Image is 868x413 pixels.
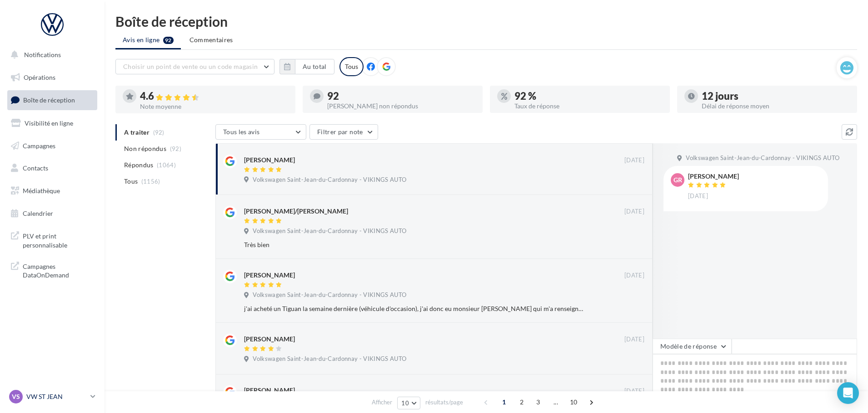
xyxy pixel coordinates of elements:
span: ... [549,395,563,409]
span: Afficher [372,398,392,407]
a: Opérations [5,68,99,87]
div: Open Intercom Messenger [837,382,859,404]
div: [PERSON_NAME]/[PERSON_NAME] [244,207,348,216]
button: Au total [279,59,334,74]
span: Volkswagen Saint-Jean-du-Cardonnay - VIKINGS AUTO [686,154,839,162]
span: Volkswagen Saint-Jean-du-Cardonnay - VIKINGS AUTO [253,291,406,299]
div: 4.6 [140,91,288,102]
a: Campagnes [5,136,99,155]
a: Campagnes DataOnDemand [5,257,99,283]
span: Volkswagen Saint-Jean-du-Cardonnay - VIKINGS AUTO [253,227,406,235]
button: 10 [397,397,420,409]
div: 92 % [514,91,663,101]
div: [PERSON_NAME] [244,271,295,280]
div: [PERSON_NAME] [244,335,295,344]
span: résultats/page [425,398,463,407]
span: Tous [124,177,138,186]
span: Notifications [24,51,61,58]
button: Notifications [5,45,95,64]
span: Répondus [124,160,154,170]
a: Visibilité en ligne [5,114,99,133]
span: Médiathèque [23,187,60,194]
span: Volkswagen Saint-Jean-du-Cardonnay - VIKINGS AUTO [253,355,406,363]
span: Campagnes [23,141,55,149]
span: VS [12,392,20,401]
span: Campagnes DataOnDemand [23,260,94,280]
span: [DATE] [624,156,644,165]
div: [PERSON_NAME] [244,155,295,165]
a: VS VW ST JEAN [7,388,97,405]
span: Tous les avis [223,128,260,136]
div: Note moyenne [140,103,288,110]
div: Délai de réponse moyen [702,103,850,109]
button: Filtrer par note [309,124,378,140]
span: PLV et print personnalisable [23,230,94,249]
button: Choisir un point de vente ou un code magasin [115,59,274,74]
div: 92 [327,91,475,101]
span: [DATE] [624,335,644,344]
span: Volkswagen Saint-Jean-du-Cardonnay - VIKINGS AUTO [253,176,406,184]
button: Au total [295,59,334,74]
span: (1156) [141,178,160,185]
span: Gr [673,175,682,185]
div: j'ai acheté un Tiguan la semaine dernière (véhicule d'occasion), j'ai donc eu monsieur [PERSON_NA... [244,304,585,313]
span: [DATE] [688,192,708,200]
div: Boîte de réception [115,15,857,28]
a: Boîte de réception [5,90,99,110]
span: (92) [170,145,181,152]
div: Tous [339,57,364,76]
span: (1064) [157,161,176,169]
p: VW ST JEAN [26,392,87,401]
span: 2 [514,395,529,409]
button: Tous les avis [215,124,306,140]
span: [DATE] [624,272,644,280]
span: Boîte de réception [23,96,75,104]
div: [PERSON_NAME] [244,386,295,395]
span: 3 [531,395,545,409]
span: 10 [566,395,581,409]
span: 10 [401,399,409,407]
span: 1 [497,395,511,409]
span: Opérations [24,73,55,81]
a: Calendrier [5,204,99,223]
span: Contacts [23,164,48,172]
div: [PERSON_NAME] [688,173,739,180]
span: Visibilité en ligne [25,119,73,127]
span: [DATE] [624,208,644,216]
span: Calendrier [23,209,53,217]
div: Taux de réponse [514,103,663,109]
div: 12 jours [702,91,850,101]
span: Non répondus [124,144,166,153]
a: PLV et print personnalisable [5,226,99,253]
button: Modèle de réponse [653,339,732,354]
span: Commentaires [190,36,233,44]
span: Choisir un point de vente ou un code magasin [123,63,258,70]
a: Contacts [5,159,99,178]
span: [DATE] [624,387,644,395]
div: Très bien [244,240,585,249]
div: [PERSON_NAME] non répondus [327,103,475,109]
a: Médiathèque [5,181,99,200]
